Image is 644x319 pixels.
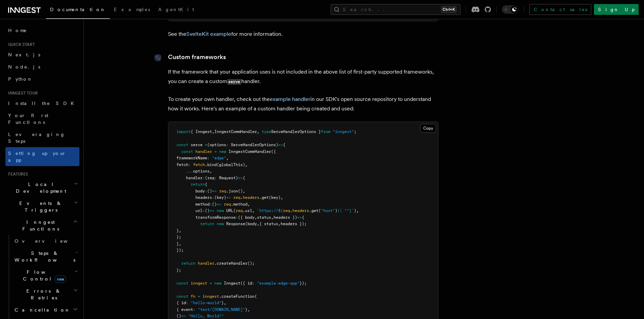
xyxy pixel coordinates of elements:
span: => [278,142,283,147]
span: handler [186,176,202,180]
span: ... [186,169,193,174]
span: const [176,294,188,299]
p: If the framework that your application uses is not included in the above list of first-party supp... [168,67,438,86]
span: } [176,241,179,246]
span: ) [276,142,278,147]
span: Install the SDK [8,101,78,106]
span: ({ id [240,281,252,286]
span: Flow Control [12,269,74,282]
span: , [210,169,212,174]
span: : [188,162,191,167]
span: Documentation [50,7,106,12]
span: options [193,169,210,174]
span: "test/[DOMAIN_NAME]" [198,307,245,312]
a: Setting up your app [5,147,79,166]
span: Errors & Retries [12,288,73,301]
span: () [207,189,212,193]
span: `https:// [257,208,278,213]
span: ${ [278,208,283,213]
a: SvelteKit example [186,31,231,37]
span: headers [195,195,212,200]
span: .url [243,208,252,213]
span: import [176,129,191,134]
a: Contact sales [529,4,591,15]
span: fn [191,294,195,299]
span: Inngest tour [5,90,38,96]
button: Flow Controlnew [12,266,79,285]
span: => [217,202,221,207]
span: , [212,129,214,134]
span: = [198,294,200,299]
span: , [278,221,281,226]
p: See the for more information. [168,29,438,39]
span: ) [354,208,356,213]
span: status [257,215,271,220]
span: => [226,195,231,200]
a: Leveraging Steps [5,128,79,147]
span: return [191,182,205,187]
span: Setting up your app [8,151,66,163]
a: Examples [110,2,154,18]
p: To create your own handler, check out the in our SDK's open source repository to understand how i... [168,95,438,113]
span: }); [300,281,307,286]
span: const [176,281,188,286]
span: , [226,156,229,160]
span: ( [318,208,321,213]
span: new [214,281,221,286]
span: Steps & Workflows [12,250,75,263]
span: (key) [214,195,226,200]
a: AgentKit [154,2,198,18]
span: }; [176,235,181,239]
span: Quick start [5,42,35,47]
span: transformResponse [195,215,236,220]
span: .bind [205,162,217,167]
span: InngestCommHandler [214,129,257,134]
a: example handler [270,96,310,102]
button: Toggle dark mode [502,5,518,14]
a: Sign Up [594,4,639,15]
span: Features [5,171,28,177]
code: serve [227,79,241,85]
span: : [210,202,212,207]
span: ServeHandlerOptions [231,142,276,147]
span: : [214,176,217,180]
span: return [200,221,214,226]
span: : [186,300,188,305]
span: , [247,307,250,312]
span: => [297,215,302,220]
span: Examples [114,7,150,12]
span: , [245,162,247,167]
span: method [195,202,210,207]
span: "example-edge-app" [257,281,300,286]
span: const [181,149,193,154]
span: .get [309,208,318,213]
span: : [205,189,207,193]
span: => [212,189,217,193]
span: "inngest" [333,129,354,134]
span: : [212,195,214,200]
span: () [205,208,210,213]
a: Custom frameworks [168,52,226,62]
span: new [217,208,224,213]
button: Errors & Retries [12,285,79,304]
span: : [202,176,205,180]
span: new [217,221,224,226]
span: () [176,314,181,318]
button: Copy [420,124,436,133]
span: "hello-world" [191,300,221,305]
span: Overview [15,238,84,244]
a: Your first Functions [5,109,79,128]
span: { status [259,221,278,226]
span: InngestCommHandler [229,149,271,154]
span: : [193,307,195,312]
span: fetch [176,162,188,167]
a: Install the SDK [5,97,79,109]
span: }); [176,248,184,252]
span: : [252,281,255,286]
span: . [290,208,292,213]
span: , [356,208,359,213]
span: Request [219,176,236,180]
span: (options [207,142,226,147]
span: frameworkName [176,156,207,160]
span: from [321,129,330,134]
